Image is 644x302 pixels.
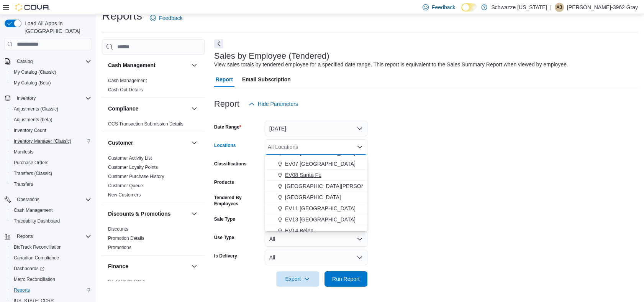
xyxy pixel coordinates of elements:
[190,138,199,147] button: Customer
[11,78,91,87] span: My Catalog (Beta)
[11,206,91,215] span: Cash Management
[214,234,234,241] label: Use Type
[555,3,564,12] div: Alfred-3962 Gray
[14,232,91,241] span: Reports
[285,216,356,223] span: EV13 [GEOGRAPHIC_DATA]
[108,121,184,127] a: OCS Transaction Submission Details
[11,253,62,262] a: Canadian Compliance
[265,231,367,247] button: All
[108,192,141,198] span: New Customers
[14,170,52,177] span: Transfers (Classic)
[265,158,367,170] button: EV07 [GEOGRAPHIC_DATA]
[108,262,128,270] h3: Finance
[21,20,91,35] span: Load All Apps in [GEOGRAPHIC_DATA]
[14,195,43,204] button: Operations
[108,183,143,188] a: Customer Queue
[108,105,188,112] button: Compliance
[8,136,94,147] button: Inventory Manager (Classic)
[11,147,36,157] a: Manifests
[281,271,315,287] span: Export
[265,214,367,225] button: EV13 [GEOGRAPHIC_DATA]
[214,142,236,149] label: Locations
[11,115,56,124] a: Adjustments (beta)
[8,263,94,274] a: Dashboards
[14,160,49,166] span: Purchase Orders
[108,61,188,69] button: Cash Management
[14,127,46,134] span: Inventory Count
[11,158,52,167] a: Purchase Orders
[11,216,63,226] a: Traceabilty Dashboard
[17,95,36,101] span: Inventory
[265,170,367,181] button: EV08 Santa Fe
[102,8,142,23] h1: Reports
[214,179,234,185] label: Products
[14,244,62,250] span: BioTrack Reconciliation
[242,72,291,87] span: Email Subscription
[214,99,239,109] h3: Report
[8,242,94,252] button: BioTrack Reconciliation
[108,245,131,250] a: Promotions
[190,104,199,113] button: Compliance
[285,160,356,168] span: EV07 [GEOGRAPHIC_DATA]
[2,56,94,67] button: Catalog
[11,264,91,273] span: Dashboards
[11,169,91,178] span: Transfers (Classic)
[14,106,58,112] span: Adjustments (Classic)
[108,121,184,127] span: OCS Transaction Submission Details
[214,51,329,61] h3: Sales by Employee (Tendered)
[108,87,143,93] span: Cash Out Details
[11,104,61,114] a: Adjustments (Classic)
[285,205,356,212] span: EV11 [GEOGRAPHIC_DATA]
[17,58,33,64] span: Catalog
[108,165,158,170] a: Customer Loyalty Points
[11,169,55,178] a: Transfers (Classic)
[11,206,56,215] a: Cash Management
[108,226,128,232] span: Discounts
[8,78,94,88] button: My Catalog (Beta)
[8,216,94,226] button: Traceabilty Dashboard
[285,193,341,201] span: [GEOGRAPHIC_DATA]
[11,243,65,252] a: BioTrack Reconciliation
[11,104,91,114] span: Adjustments (Classic)
[324,271,367,287] button: Run Report
[11,275,58,284] a: Metrc Reconciliation
[147,10,185,26] a: Feedback
[108,155,152,161] a: Customer Activity List
[214,195,262,207] label: Tendered By Employees
[15,3,50,11] img: Cova
[556,3,562,12] span: A3
[108,279,145,284] a: GL Account Totals
[11,137,74,146] a: Inventory Manager (Classic)
[214,39,223,48] button: Next
[108,78,147,84] span: Cash Management
[102,224,205,255] div: Discounts & Promotions
[2,93,94,104] button: Inventory
[214,161,247,167] label: Classifications
[17,233,33,239] span: Reports
[14,232,36,241] button: Reports
[14,181,33,187] span: Transfers
[461,3,477,12] input: Dark Mode
[2,194,94,205] button: Operations
[102,153,205,203] div: Customer
[2,231,94,242] button: Reports
[14,276,55,282] span: Metrc Reconciliation
[285,182,385,190] span: [GEOGRAPHIC_DATA][PERSON_NAME]
[102,277,205,299] div: Finance
[11,126,49,135] a: Inventory Count
[8,67,94,78] button: My Catalog (Classic)
[8,125,94,136] button: Inventory Count
[108,236,144,241] a: Promotion Details
[8,168,94,179] button: Transfers (Classic)
[8,147,94,157] button: Manifests
[11,243,91,252] span: BioTrack Reconciliation
[14,94,39,103] button: Inventory
[14,57,36,66] button: Catalog
[11,147,91,157] span: Manifests
[190,262,199,271] button: Finance
[11,78,54,87] a: My Catalog (Beta)
[214,253,237,259] label: Is Delivery
[11,115,91,124] span: Adjustments (beta)
[11,253,91,262] span: Canadian Compliance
